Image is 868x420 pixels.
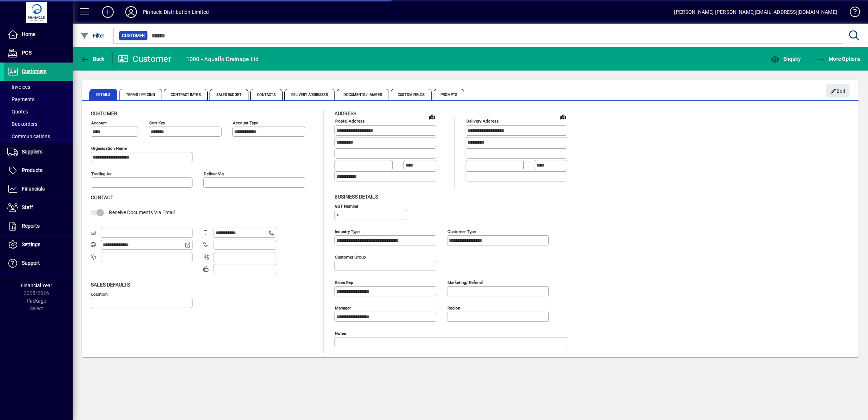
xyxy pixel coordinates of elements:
span: Contract Rates [164,89,207,100]
span: More Options [816,56,861,62]
span: Business details [334,194,378,200]
a: Financials [4,180,73,198]
span: Receive Documents Via Email [109,209,175,215]
span: Products [22,167,42,173]
a: Backorders [4,118,73,130]
div: Pinnacle Distribution Limited [143,6,209,18]
button: Enquiry [769,52,803,65]
mat-label: Customer group [335,254,366,259]
span: Home [22,31,35,37]
span: Prompts [434,89,465,100]
a: Invoices [4,81,73,93]
a: Home [4,25,73,44]
mat-label: Deliver via [204,171,224,176]
span: Backorders [7,121,37,127]
mat-label: Location [91,291,108,296]
button: Edit [826,84,849,97]
span: Payments [7,96,35,102]
mat-label: Sort key [149,120,165,125]
mat-label: Account Type [233,120,258,125]
a: POS [4,44,73,62]
a: Knowledge Base [844,1,859,25]
span: Quotes [7,109,28,115]
mat-label: GST Number [335,203,358,208]
span: Financial Year [21,283,52,288]
span: Contacts [250,89,283,100]
a: Products [4,161,73,180]
span: Custom Fields [391,89,431,100]
span: Documents / Images [337,89,389,100]
div: [PERSON_NAME] [PERSON_NAME][EMAIL_ADDRESS][DOMAIN_NAME] [674,6,837,18]
span: Settings [22,241,40,247]
span: Edit [830,85,846,97]
button: More Options [815,52,863,65]
mat-label: Marketing/ Referral [447,280,483,285]
span: Delivery Addresses [284,89,335,100]
span: Details [89,89,117,100]
mat-label: Manager [335,305,351,310]
a: Staff [4,199,73,217]
mat-label: Trading as [91,171,111,176]
span: Customer [91,111,117,116]
span: Support [22,260,40,266]
span: Sales defaults [91,282,130,288]
mat-label: Account [91,120,107,125]
span: Staff [22,204,33,210]
div: Customer [118,53,171,65]
span: Terms / Pricing [119,89,162,100]
a: Payments [4,93,73,105]
a: View on map [557,111,569,123]
a: Quotes [4,105,73,118]
span: Suppliers [22,149,42,155]
span: Contact [91,195,113,200]
mat-label: Notes [335,331,346,336]
span: Customers [22,68,46,74]
span: Filter [80,33,105,39]
span: Reports [22,223,40,229]
button: Back [78,52,106,65]
div: 1000 - Aquaflo Drainage Ltd [186,53,259,65]
mat-label: Organisation name [91,146,127,151]
a: Support [4,254,73,272]
span: Address [334,111,356,116]
mat-label: Region [447,305,460,310]
span: Invoices [7,84,30,90]
a: Suppliers [4,143,73,161]
a: Communications [4,130,73,143]
button: Add [96,5,119,19]
span: POS [22,50,32,56]
span: Customer [122,32,145,39]
a: View on map [426,111,438,123]
mat-label: Sales rep [335,280,353,285]
a: Reports [4,217,73,235]
button: Profile [119,5,143,19]
mat-label: Customer type [447,229,476,234]
span: Communications [7,133,50,139]
span: Package [27,298,46,304]
span: Sales Budget [210,89,248,100]
span: Financials [22,186,45,192]
span: Back [80,56,105,62]
a: Settings [4,236,73,254]
app-page-header-button: Back [73,52,113,65]
button: Filter [78,29,106,42]
span: Enquiry [771,56,801,62]
mat-label: Industry type [335,229,360,234]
